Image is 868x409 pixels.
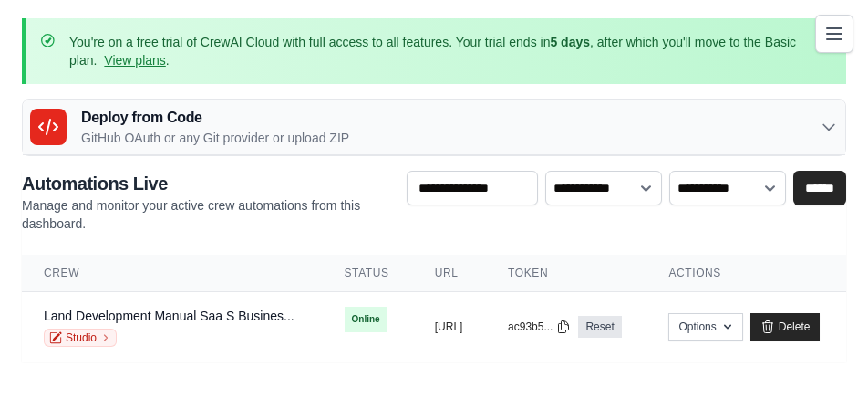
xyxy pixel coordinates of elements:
h3: Deploy from Code [81,107,349,129]
p: Manage and monitor your active crew automations from this dashboard. [22,196,392,233]
th: URL [413,255,486,292]
th: Crew [22,255,323,292]
th: Status [323,255,413,292]
th: Token [486,255,646,292]
button: Options [668,313,742,341]
button: Toggle navigation [815,15,853,53]
a: View plans [104,53,165,68]
h2: Automations Live [22,171,392,196]
p: GitHub OAuth or any Git provider or upload ZIP [81,129,349,147]
a: Reset [578,316,621,338]
span: Online [345,307,387,332]
a: Delete [750,313,821,341]
button: ac93b5... [508,320,571,334]
a: Studio [44,329,117,347]
th: Actions [646,255,846,292]
strong: 5 days [550,35,590,49]
p: You're on a free trial of CrewAI Cloud with full access to all features. Your trial ends in , aft... [69,33,802,69]
a: Land Development Manual Saa S Busines... [44,309,294,323]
